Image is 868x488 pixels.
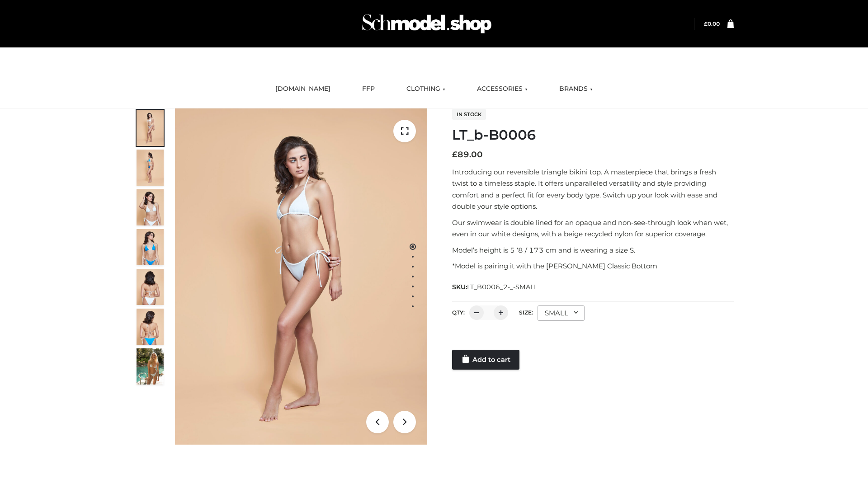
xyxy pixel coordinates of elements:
[470,79,534,99] a: ACCESSORIES
[452,282,538,292] span: SKU:
[137,309,164,345] img: ArielClassicBikiniTop_CloudNine_AzureSky_OW114ECO_8-scaled.jpg
[704,20,720,27] bdi: 0.00
[519,309,533,316] label: Size:
[538,305,585,321] div: SMALL
[467,283,538,291] span: LT_B0006_2-_-SMALL
[452,109,486,120] span: In stock
[452,150,483,160] bdi: 89.00
[137,150,164,186] img: ArielClassicBikiniTop_CloudNine_AzureSky_OW114ECO_2-scaled.jpg
[175,108,427,445] img: ArielClassicBikiniTop_CloudNine_AzureSky_OW114ECO_1
[452,260,734,272] p: *Model is pairing it with the [PERSON_NAME] Classic Bottom
[137,348,164,385] img: Arieltop_CloudNine_AzureSky2.jpg
[452,150,458,160] span: £
[452,217,734,240] p: Our swimwear is double lined for an opaque and non-see-through look when wet, even in our white d...
[452,166,734,212] p: Introducing our reversible triangle bikini top. A masterpiece that brings a fresh twist to a time...
[552,79,599,99] a: BRANDS
[269,79,337,99] a: [DOMAIN_NAME]
[137,229,164,265] img: ArielClassicBikiniTop_CloudNine_AzureSky_OW114ECO_4-scaled.jpg
[137,110,164,146] img: ArielClassicBikiniTop_CloudNine_AzureSky_OW114ECO_1-scaled.jpg
[704,20,720,27] a: £0.00
[452,244,734,256] p: Model’s height is 5 ‘8 / 173 cm and is wearing a size S.
[452,350,519,370] a: Add to cart
[704,20,708,27] span: £
[359,6,495,42] img: Schmodel Admin 964
[400,79,452,99] a: CLOTHING
[137,189,164,225] img: ArielClassicBikiniTop_CloudNine_AzureSky_OW114ECO_3-scaled.jpg
[355,79,382,99] a: FFP
[137,269,164,305] img: ArielClassicBikiniTop_CloudNine_AzureSky_OW114ECO_7-scaled.jpg
[452,309,465,316] label: QTY:
[452,127,734,143] h1: LT_b-B0006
